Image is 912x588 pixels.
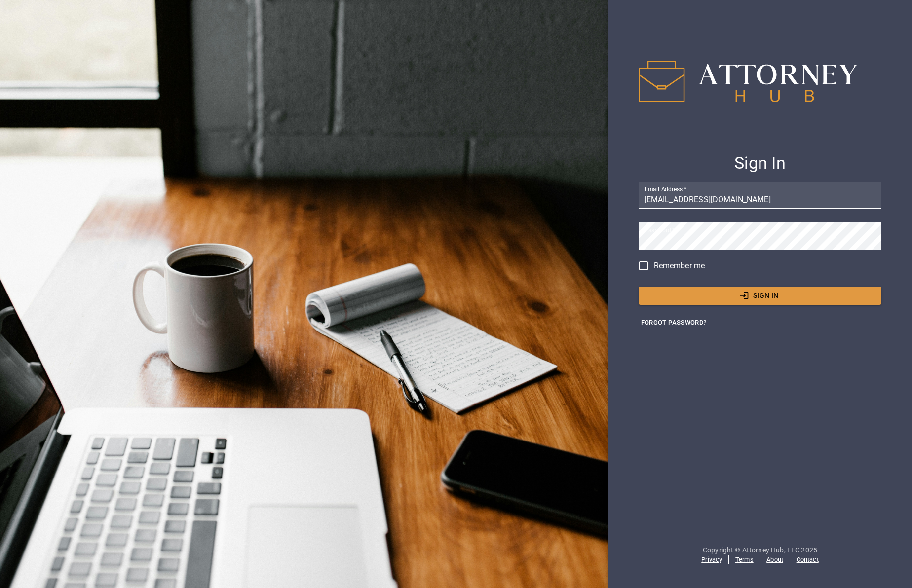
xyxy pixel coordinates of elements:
span: Remember me [654,260,705,272]
a: Terms [735,556,754,563]
p: Copyright © Attorney Hub, LLC 2025 [639,545,882,555]
label: Password [645,226,675,234]
a: Privacy [701,556,722,563]
label: Email Address [645,185,686,193]
button: Sign In [639,287,882,305]
img: IPAH logo [639,61,858,102]
a: About [766,556,783,563]
button: Forgot Password? [639,315,709,331]
h4: Sign In [639,153,882,174]
a: Contact [797,556,819,563]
